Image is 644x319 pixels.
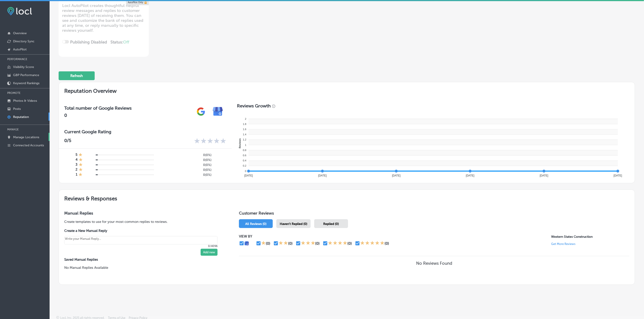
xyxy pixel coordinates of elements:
div: 1 Star [79,158,83,163]
div: (0) [266,241,270,246]
h2: Reputation Overview [59,82,635,98]
h1: Customer Reviews [239,211,629,217]
div: 4 Stars [328,241,347,246]
tspan: 1.8 [243,123,246,125]
div: 1 Star [78,172,83,177]
span: All Reviews (0) [245,222,266,226]
p: Directory Sync [13,39,34,43]
h3: Total number of Google Reviews [64,105,132,111]
p: Western States Construction [551,235,629,239]
div: (0) [315,241,320,246]
p: VIEW BY [239,234,551,238]
tspan: 0.2 [243,165,246,167]
img: gPZS+5FD6qPJAAAAABJRU5ErkJggg== [193,103,209,120]
div: 1 Star [261,241,266,246]
p: Photos & Videos [13,99,37,103]
p: Create templates to use for your most common replies to reviews. [64,219,225,224]
div: (0) [347,241,352,246]
img: e7ababfa220611ac49bdb491a11684a6.png [209,103,226,120]
h4: 3 [76,163,78,167]
label: Create a New Manual Reply [64,229,218,233]
p: Manage Locations [13,135,39,139]
label: Saved Manual Replies [64,258,225,262]
h5: 0 ( 0% ) [165,163,211,167]
div: 5 Stars [360,241,385,246]
span: Haven't Replied (0) [280,222,307,226]
p: Overview [13,31,27,35]
img: fda3e92497d09a02dc62c9cd864e3231.png [7,7,32,15]
tspan: 1 [245,144,246,146]
p: GBP Performance [13,73,39,77]
div: (0) [288,241,293,246]
tspan: 0.8 [243,149,246,152]
tspan: 1.2 [243,138,246,141]
div: 1 Star [79,163,83,167]
p: Visibility Score [13,65,34,69]
h5: 0 ( 0% ) [165,153,211,157]
p: AutoPilot [13,48,27,51]
tspan: [DATE] [392,174,401,177]
tspan: 0.6 [243,154,246,157]
span: Replied (0) [323,222,339,226]
div: 2 Stars [279,241,288,246]
h4: 1 [76,172,77,177]
p: Posts [13,107,21,111]
p: Keyword Rankings [13,81,39,85]
tspan: [DATE] [614,174,622,177]
div: 0 Stars [194,138,226,145]
text: Reviews [238,138,241,148]
h3: Reviews Growth [237,103,271,109]
div: 1 Star [78,153,83,158]
h2: Reviews & Responses [59,190,635,205]
div: (0) [385,241,389,246]
h4: 4 [76,158,78,163]
tspan: [DATE] [318,174,327,177]
p: Get More Reviews [551,242,576,246]
tspan: 2 [245,118,246,120]
h5: 0 ( 0% ) [165,168,211,172]
div: 3 Stars [301,241,315,246]
p: 0/4096 [64,244,218,248]
p: Reputation [13,115,29,119]
tspan: [DATE] [540,174,548,177]
textarea: Create your Quick Reply [64,236,218,244]
h2: 0 [64,113,132,118]
p: 0 /5 [64,138,71,145]
p: No Manual Replies Available [64,265,225,270]
h3: Manual Replies [64,211,225,216]
h5: 0 ( 0% ) [165,158,211,162]
tspan: [DATE] [466,174,474,177]
button: Refresh [59,71,95,80]
p: Connected Accounts [13,143,44,147]
h5: 0 ( 0% ) [165,173,211,177]
h4: 2 [76,167,78,172]
tspan: [DATE] [244,174,253,177]
h3: No Reviews Found [416,261,452,266]
button: Add new [201,249,218,256]
tspan: 1.4 [243,133,246,136]
tspan: 1.6 [243,128,246,131]
tspan: 0.4 [243,159,246,162]
h4: 5 [76,153,77,158]
div: 1 Star [79,167,83,172]
h3: Current Google Rating [64,129,226,134]
tspan: 0 [245,170,246,172]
